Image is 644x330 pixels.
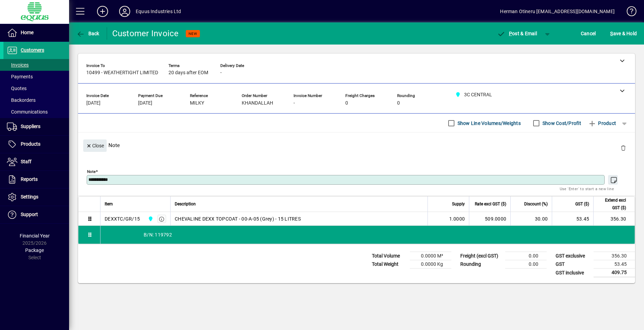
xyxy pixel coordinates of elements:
[25,247,44,253] span: Package
[3,171,69,188] a: Reports
[190,100,204,106] span: MILKY
[615,145,632,151] app-page-header-button: Delete
[83,139,107,152] button: Close
[169,70,208,76] span: 20 days after EOM
[86,70,158,76] span: 10499 - WEATHERTIGHT LIMITED
[585,117,619,129] button: Product
[368,260,410,269] td: Total Weight
[3,206,69,223] a: Support
[138,100,152,106] span: [DATE]
[21,212,38,217] span: Support
[3,188,69,206] a: Settings
[552,269,594,277] td: GST inclusive
[7,74,33,79] span: Payments
[242,100,273,106] span: KHANDALLAH
[175,200,196,208] span: Description
[76,31,99,36] span: Back
[552,252,594,260] td: GST exclusive
[21,141,40,147] span: Products
[75,27,101,40] button: Back
[7,62,29,68] span: Invoices
[509,31,512,36] span: P
[615,139,632,156] button: Delete
[21,176,38,182] span: Reports
[505,252,547,260] td: 0.00
[594,260,635,269] td: 53.45
[7,86,27,91] span: Quotes
[575,200,589,208] span: GST ($)
[524,200,548,208] span: Discount (%)
[500,6,615,17] div: Herman Otineru [EMAIL_ADDRESS][DOMAIN_NAME]
[175,215,301,222] span: CHEVALINE DEXX TOPCOAT - 00-A-05 (Grey) - 15 LITRES
[3,24,69,41] a: Home
[21,124,40,129] span: Suppliers
[457,252,505,260] td: Freight (excl GST)
[598,196,626,212] span: Extend excl GST ($)
[493,27,540,40] button: Post & Email
[497,31,537,36] span: ost & Email
[588,118,616,129] span: Product
[610,31,613,36] span: S
[92,5,114,18] button: Add
[3,94,69,106] a: Backorders
[456,120,521,127] label: Show Line Volumes/Weights
[541,120,581,127] label: Show Cost/Profit
[105,200,113,208] span: Item
[345,100,348,106] span: 0
[21,30,33,35] span: Home
[69,27,107,40] app-page-header-button: Back
[112,28,179,39] div: Customer Invoice
[105,215,140,222] div: DEXXTC/GR/15
[622,1,635,24] a: Knowledge Base
[581,28,596,39] span: Cancel
[87,169,96,174] mat-label: Note
[3,71,69,82] a: Payments
[410,260,451,269] td: 0.0000 Kg
[21,47,44,53] span: Customers
[86,100,100,106] span: [DATE]
[3,153,69,171] a: Staff
[510,212,552,226] td: 30.00
[452,200,465,208] span: Supply
[593,212,635,226] td: 356.30
[473,215,506,222] div: 509.0000
[475,200,506,208] span: Rate excl GST ($)
[3,106,69,118] a: Communications
[3,118,69,135] a: Suppliers
[552,212,593,226] td: 53.45
[7,109,48,115] span: Communications
[136,6,181,17] div: Equus Industries Ltd
[189,31,197,36] span: NEW
[579,27,598,40] button: Cancel
[368,252,410,260] td: Total Volume
[608,27,638,40] button: Save & Hold
[7,97,36,103] span: Backorders
[594,269,635,277] td: 409.75
[100,226,635,244] div: B/N: 119792
[78,133,635,158] div: Note
[610,28,637,39] span: ave & Hold
[552,260,594,269] td: GST
[410,252,451,260] td: 0.0000 M³
[397,100,400,106] span: 0
[21,159,31,164] span: Staff
[505,260,547,269] td: 0.00
[146,215,154,223] span: 3C CENTRAL
[20,233,50,239] span: Financial Year
[3,136,69,153] a: Products
[594,252,635,260] td: 356.30
[457,260,505,269] td: Rounding
[449,215,465,222] span: 1.0000
[114,5,136,18] button: Profile
[220,70,222,76] span: -
[21,194,38,200] span: Settings
[86,140,104,152] span: Close
[81,142,108,148] app-page-header-button: Close
[3,59,69,71] a: Invoices
[560,185,614,193] mat-hint: Use 'Enter' to start a new line
[294,100,295,106] span: -
[3,82,69,94] a: Quotes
